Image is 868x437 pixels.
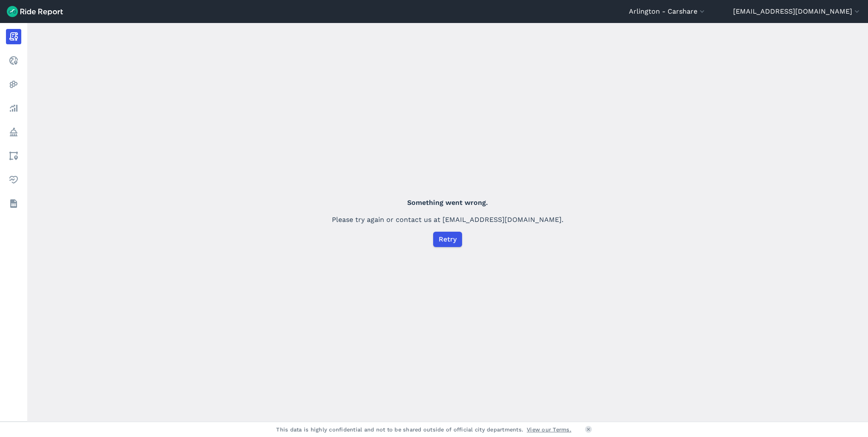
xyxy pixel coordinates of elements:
button: [EMAIL_ADDRESS][DOMAIN_NAME] [733,6,861,17]
a: Realtime [6,53,21,68]
a: Report [6,29,21,44]
button: Arlington - Carshare [629,6,706,17]
button: Retry [433,232,462,247]
a: Health [6,172,21,187]
strong: Something went wrong. [407,198,488,208]
a: Heatmaps [6,77,21,92]
a: Areas [6,148,21,164]
div: Please try again or contact us at [EMAIL_ADDRESS][DOMAIN_NAME]. [325,191,570,254]
a: Analyze [6,101,21,116]
a: Datasets [6,196,21,211]
img: Ride Report [7,6,63,17]
a: View our Terms. [527,425,571,434]
span: Retry [439,234,457,244]
a: Policy [6,124,21,140]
